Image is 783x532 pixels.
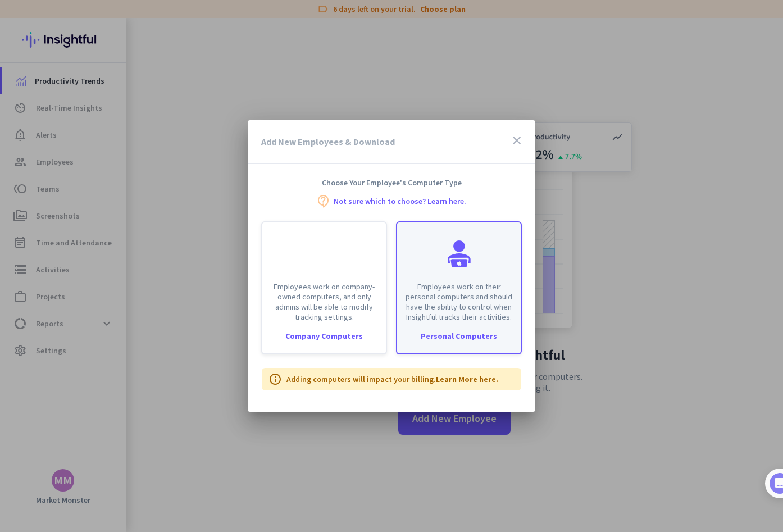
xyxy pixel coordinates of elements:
[286,374,498,385] p: Adding computers will impact your billing.
[317,194,330,208] i: contact_support
[397,332,521,340] div: Personal Computers
[510,134,523,147] i: close
[334,197,466,205] a: Not sure which to choose? Learn here.
[261,137,395,146] h3: Add New Employees & Download
[268,372,282,386] i: info
[404,281,514,322] p: Employees work on their personal computers and should have the ability to control when Insightful...
[436,374,498,384] a: Learn More here.
[248,178,535,188] h4: Choose Your Employee's Computer Type
[269,281,379,322] p: Employees work on company-owned computers, and only admins will be able to modify tracking settings.
[262,332,386,340] div: Company Computers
